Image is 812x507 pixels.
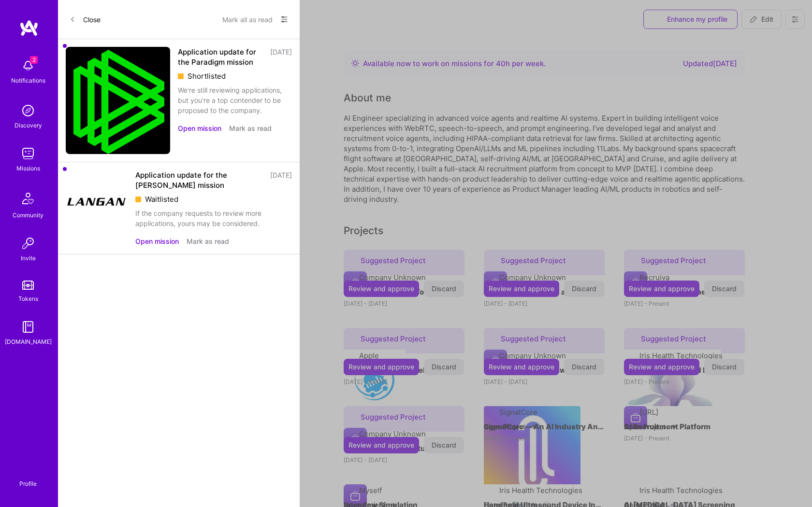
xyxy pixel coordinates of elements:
img: discovery [18,101,38,120]
div: Tokens [18,294,38,304]
img: Community [16,187,40,210]
button: Open mission [135,236,179,246]
div: We're still reviewing applications, but you're a top contender to be proposed to the company. [178,85,292,115]
button: Mark all as read [222,12,273,27]
img: Company Logo [66,47,170,154]
img: teamwork [18,144,38,163]
div: [DOMAIN_NAME] [5,337,52,347]
button: Mark as read [187,236,229,246]
div: Shortlisted [178,71,292,81]
img: bell [18,56,38,75]
div: Discovery [14,120,42,130]
img: Company Logo [66,170,128,232]
a: Profile [16,468,40,488]
div: If the company requests to review more applications, yours may be considered. [135,208,292,228]
img: Invite [18,234,38,253]
div: Application update for the [PERSON_NAME] mission [135,170,264,190]
div: Invite [21,253,36,263]
span: 2 [30,56,38,64]
div: [DATE] [270,47,292,67]
div: [DATE] [270,170,292,190]
img: logo [19,19,39,37]
div: Notifications [11,75,45,85]
img: tokens [22,281,34,290]
button: Close [70,12,101,27]
div: Community [13,210,43,220]
div: Missions [16,163,40,173]
button: Mark as read [229,123,272,133]
div: Waitlisted [135,194,292,204]
div: Profile [19,479,37,488]
img: guide book [18,317,38,337]
button: Open mission [178,123,221,133]
div: Application update for the Paradigm mission [178,47,264,67]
